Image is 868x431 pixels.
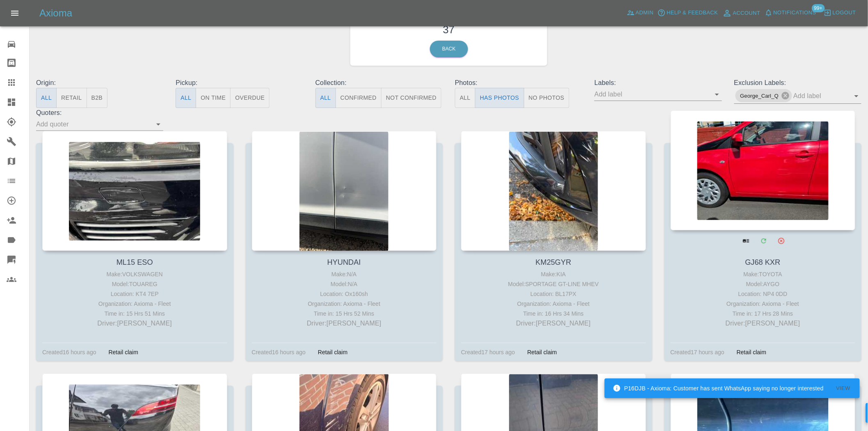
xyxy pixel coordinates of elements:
[521,347,563,357] div: Retail claim
[56,88,87,108] button: Retail
[44,319,225,328] p: Driver: [PERSON_NAME]
[196,88,231,108] button: On Time
[773,232,790,249] button: Archive
[475,88,524,108] button: Has Photos
[793,89,838,102] input: Add label
[673,299,854,309] div: Organization: Axioma - Fleet
[673,279,854,289] div: Model: AYGO
[336,88,381,108] button: Confirmed
[176,78,303,88] p: Pickup:
[254,299,435,309] div: Organization: Axioma - Fleet
[44,279,225,289] div: Model: TOUAREG
[5,3,25,23] button: Open drawer
[254,319,435,328] p: Driver: [PERSON_NAME]
[39,7,72,20] h5: Axioma
[430,41,468,57] a: Back
[833,8,856,18] span: Logout
[176,88,196,108] button: All
[738,232,754,249] a: View
[36,118,151,131] input: Add quoter
[153,119,164,130] button: Open
[381,88,441,108] button: Not Confirmed
[536,258,571,266] a: KM25GYR
[720,7,763,20] a: Account
[711,89,723,100] button: Open
[830,382,857,395] button: View
[463,319,644,328] p: Driver: [PERSON_NAME]
[745,258,781,266] a: GJ68 KXR
[327,258,361,266] a: HYUNDAI
[463,299,644,309] div: Organization: Axioma - Fleet
[315,88,336,108] button: All
[763,7,818,19] button: Notifications
[774,8,816,18] span: Notifications
[230,88,270,108] button: Overdue
[594,88,709,101] input: Add label
[736,91,784,101] span: George_Carl_Q
[116,258,153,266] a: ML15 ESO
[613,381,824,396] div: P16DJB - Axioma: Customer has sent WhatsApp saying no longer interested
[87,88,108,108] button: B2B
[625,7,656,19] a: Admin
[812,4,825,12] span: 99+
[463,289,644,299] div: Location: BL17PX
[36,108,163,118] p: Quoters:
[254,279,435,289] div: Model: N/A
[656,7,720,19] button: Help & Feedback
[461,347,515,357] div: Created 17 hours ago
[755,232,772,249] a: Modify
[356,22,541,37] h3: 37
[463,279,644,289] div: Model: SPORTAGE GT-LINE MHEV
[524,88,569,108] button: No Photos
[851,90,862,102] button: Open
[44,269,225,279] div: Make: VOLKSWAGEN
[36,78,163,88] p: Origin:
[731,347,772,357] div: Retail claim
[463,269,644,279] div: Make: KIA
[44,299,225,309] div: Organization: Axioma - Fleet
[44,289,225,299] div: Location: KT4 7EP
[103,347,144,357] div: Retail claim
[36,88,57,108] button: All
[312,347,354,357] div: Retail claim
[671,347,725,357] div: Created 17 hours ago
[455,78,582,88] p: Photos:
[636,8,654,18] span: Admin
[463,309,644,319] div: Time in: 16 Hrs 34 Mins
[252,347,306,357] div: Created 16 hours ago
[44,309,225,319] div: Time in: 15 Hrs 51 Mins
[734,78,861,88] p: Exclusion Labels:
[254,289,435,299] div: Location: Ox160sh
[455,88,475,108] button: All
[733,9,761,18] span: Account
[822,7,858,19] button: Logout
[594,78,722,88] p: Labels:
[667,8,718,18] span: Help & Feedback
[254,269,435,279] div: Make: N/A
[673,269,854,279] div: Make: TOYOTA
[254,309,435,319] div: Time in: 15 Hrs 52 Mins
[673,309,854,319] div: Time in: 17 Hrs 28 Mins
[673,289,854,299] div: Location: NP4 0DD
[42,347,96,357] div: Created 16 hours ago
[673,319,854,328] p: Driver: [PERSON_NAME]
[736,89,793,102] div: George_Carl_Q
[315,78,443,88] p: Collection:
